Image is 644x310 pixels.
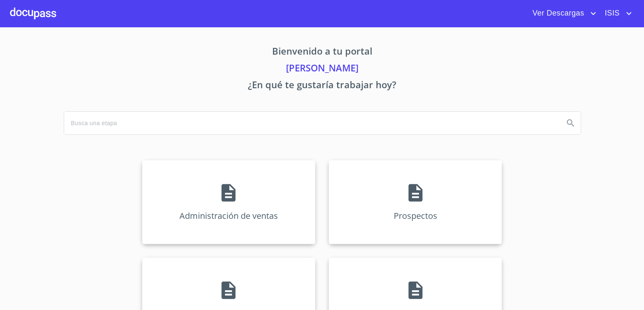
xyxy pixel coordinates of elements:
span: Ver Descargas [526,7,588,20]
input: search [64,112,557,134]
button: Search [561,113,581,133]
p: ¿En qué te gustaría trabajar hoy? [64,78,580,95]
p: [PERSON_NAME] [64,61,580,78]
p: Bienvenido a tu portal [64,44,580,61]
span: ISIS [598,7,624,20]
button: account of current user [598,7,634,20]
button: account of current user [526,7,598,20]
p: Prospectos [394,210,437,221]
p: Administración de ventas [179,210,278,221]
